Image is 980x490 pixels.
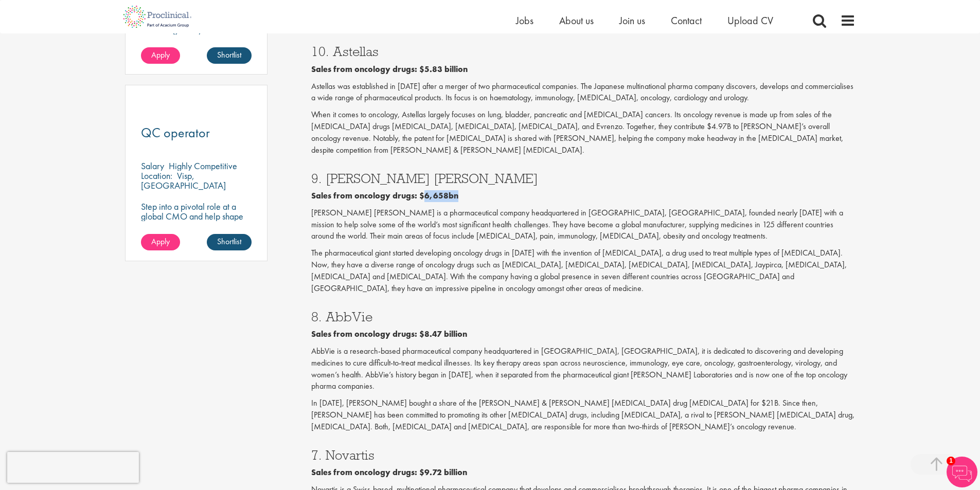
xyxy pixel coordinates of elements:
span: Location: [141,170,172,182]
a: Join us [619,14,645,27]
img: Chatbot [947,457,977,487]
p: [PERSON_NAME] [PERSON_NAME] is a pharmaceutical company headquartered in [GEOGRAPHIC_DATA], [GEOG... [311,207,856,243]
span: 1 [947,457,955,465]
a: About us [559,14,594,27]
a: Apply [141,47,180,64]
b: Sales from oncology drugs: $5.83 billion [311,64,468,75]
a: Contact [671,14,702,27]
p: Step into a pivotal role at a global CMO and help shape the future of healthcare manufacturing. [141,202,252,241]
p: When it comes to oncology, Astellas largely focuses on lung, bladder, pancreatic and [MEDICAL_DAT... [311,109,856,156]
p: AbbVie is a research-based pharmaceutical company headquartered in [GEOGRAPHIC_DATA], [GEOGRAPHIC... [311,346,856,392]
h3: 8. AbbVie [311,310,856,323]
span: Apply [151,236,170,247]
b: Sales from oncology drugs: $9.72 billion [311,467,467,478]
span: QC operator [141,124,210,141]
p: In [DATE], [PERSON_NAME] bought a share of the [PERSON_NAME] & [PERSON_NAME] [MEDICAL_DATA] drug ... [311,397,856,433]
span: Salary [141,160,164,172]
h3: 7. Novartis [311,448,856,462]
a: Apply [141,234,180,250]
iframe: reCAPTCHA [7,452,139,483]
p: Visp, [GEOGRAPHIC_DATA] [141,170,226,191]
p: Astellas was established in [DATE] after a merger of two pharmaceutical companies. The Japanese m... [311,81,856,104]
h3: 9. [PERSON_NAME] [PERSON_NAME] [311,172,856,185]
a: Shortlist [207,47,252,64]
h3: 10. Astellas [311,45,856,58]
a: Shortlist [207,234,252,250]
p: The pharmaceutical giant started developing oncology drugs in [DATE] with the invention of [MEDIC... [311,247,856,294]
a: Jobs [516,14,533,27]
b: Sales from oncology drugs: $6,658bn [311,190,458,201]
a: QC operator [141,126,252,139]
span: Apply [151,49,170,60]
b: Sales from oncology drugs: $8.47 billion [311,329,467,339]
p: Highly Competitive [169,160,237,172]
a: Upload CV [727,14,773,27]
